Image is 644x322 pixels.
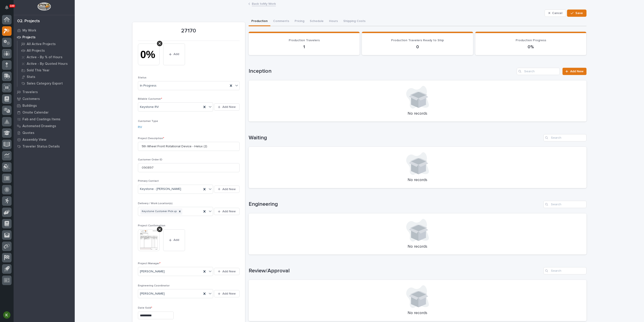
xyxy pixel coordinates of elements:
[22,90,38,94] p: Travelers
[545,10,566,17] button: Cancel
[14,116,75,123] a: Fab and Coatings Items
[481,44,581,50] p: 0%
[14,89,75,95] a: Travelers
[222,269,236,274] span: Add New
[27,49,45,53] p: All Projects
[17,19,40,24] div: 02. Projects
[140,269,165,274] span: [PERSON_NAME]
[17,61,75,67] a: Active - By Quoted Hours
[214,208,239,215] button: Add New
[22,124,56,128] p: Automated Drawings
[570,70,584,73] span: Add New
[22,111,49,115] p: Onsite Calendar
[17,67,75,73] a: Sold This Year
[214,103,239,111] button: Add New
[22,117,60,121] p: Fab and Coatings Items
[517,68,560,75] input: Search
[27,62,68,66] p: Active - By Quoted Hours
[249,68,515,75] h1: Inception
[138,158,162,161] span: Customer Order ID
[37,2,51,11] img: Workspace Logo
[22,35,36,39] p: Projects
[562,68,586,75] a: Add New
[252,1,276,6] a: Back toMy Work
[138,125,142,130] a: RV
[254,44,354,50] p: 1
[163,44,185,65] button: Add
[14,123,75,129] a: Automated Drawings
[222,105,236,109] span: Add New
[27,68,50,73] p: Sold This Year
[22,138,46,142] p: Assembly View
[22,29,36,33] p: My Work
[138,28,240,34] p: 27170
[138,284,170,287] span: Engineering Coordinator
[14,143,75,150] a: Traveler Status Details
[249,17,270,26] button: Production
[17,80,75,87] a: Sales Category Export
[222,292,236,296] span: Add New
[27,55,62,59] p: Active - By % of Hours
[14,95,75,102] a: Customers
[391,39,444,42] span: Production Travelers Ready to Ship
[222,187,236,191] span: Add New
[254,311,581,316] p: No records
[17,74,75,80] a: Stats
[292,17,307,26] button: Pricing
[173,238,179,242] span: Add
[249,268,542,274] h1: Review/Approval
[17,47,75,54] a: All Projects
[270,17,292,26] button: Comments
[138,98,162,100] span: Billable Customer
[138,76,147,79] span: Status
[341,17,368,26] button: Shipping Costs
[543,201,586,208] input: Search
[2,310,12,320] button: users-avatar
[14,34,75,41] a: Projects
[14,109,75,116] a: Onsite Calendar
[367,44,468,50] p: 0
[214,268,239,275] button: Add New
[10,4,14,7] p: 100
[543,267,586,274] input: Search
[543,134,586,141] input: Search
[17,54,75,60] a: Active - By % of Hours
[138,202,173,205] span: Delivery / Work Location(s)
[289,39,320,42] span: Production Travelers
[27,42,56,46] p: All Active Projects
[163,229,185,251] button: Add
[27,75,35,79] p: Stats
[307,17,326,26] button: Schedule
[214,290,239,297] button: Add New
[254,111,581,116] p: No records
[22,104,37,108] p: Buildings
[138,137,164,140] span: Project Description
[14,27,75,34] a: My Work
[575,11,583,15] span: Save
[140,291,165,296] span: [PERSON_NAME]
[249,135,542,141] h1: Waiting
[516,39,546,42] span: Production Progress
[138,180,159,182] span: Primary Contact
[22,97,40,101] p: Customers
[552,11,562,15] span: Cancel
[22,131,34,135] p: Quotes
[138,120,158,123] span: Customer Type
[17,41,75,47] a: All Active Projects
[140,105,159,109] span: Keystone RV
[254,244,581,249] p: No records
[14,102,75,109] a: Buildings
[140,83,156,88] span: In Progress
[22,145,60,149] p: Traveler Status Details
[326,17,341,26] button: Hours
[14,129,75,136] a: Quotes
[254,178,581,183] p: No records
[138,262,161,265] span: Project Manager
[140,208,177,215] div: Keystone Customer Pick up
[27,82,63,86] p: Sales Category Export
[2,3,12,12] button: Notifications
[14,136,75,143] a: Assembly View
